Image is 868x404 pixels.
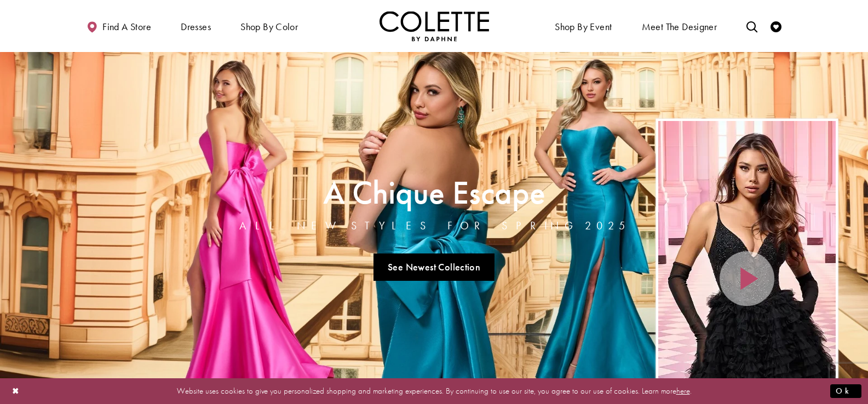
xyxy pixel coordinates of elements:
span: Meet the designer [642,21,717,32]
a: Meet the designer [639,11,720,41]
a: Find a store [84,11,154,41]
a: See Newest Collection A Chique Escape All New Styles For Spring 2025 [373,253,495,281]
a: Visit Home Page [380,11,489,41]
span: Shop By Event [552,11,614,41]
ul: Slider Links [236,249,633,285]
a: Check Wishlist [768,11,784,41]
span: Dresses [178,11,214,41]
a: here [676,385,690,396]
span: Dresses [181,21,211,32]
span: Shop by color [238,11,301,41]
p: Website uses cookies to give you personalized shopping and marketing experiences. By continuing t... [79,384,789,399]
span: Find a store [102,21,151,32]
button: Submit Dialog [830,384,861,398]
span: Shop By Event [555,21,612,32]
a: Toggle search [744,11,760,41]
button: Close Dialog [7,382,25,401]
img: Colette by Daphne [380,11,489,41]
span: Shop by color [240,21,298,32]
